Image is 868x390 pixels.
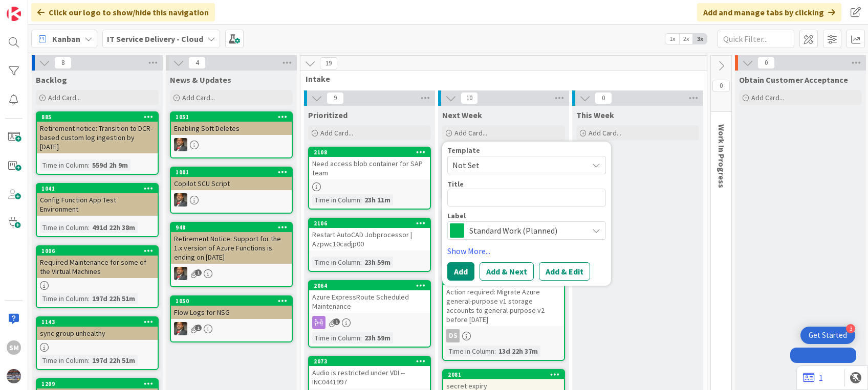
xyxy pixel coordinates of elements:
[846,324,855,333] div: 3
[312,332,360,343] div: Time in Column
[443,370,564,379] div: 2081
[37,184,158,216] div: 1041Config Function App Test Environment
[37,246,158,278] div: 1006Required Maintenance for some of the Virtual Machines
[88,222,90,233] span: :
[41,380,158,387] div: 1209
[309,290,430,313] div: Azure ExpressRoute Scheduled Maintenance
[52,33,80,45] span: Kanban
[171,177,292,190] div: Copilot SCU Script
[446,346,494,357] div: Time in Column
[90,355,138,366] div: 197d 22h 51m
[41,318,158,326] div: 1143
[37,379,158,388] div: 1209
[452,158,580,172] span: Not Set
[40,293,88,304] div: Time in Column
[739,75,848,85] span: Obtain Customer Acceptance
[312,194,360,205] div: Time in Column
[171,168,292,177] div: 1001
[37,256,158,278] div: Required Maintenance for some of the Virtual Machines
[171,138,292,151] div: DP
[31,3,215,21] div: Click our logo to show/hide this navigation
[809,330,847,340] div: Get Started
[37,112,158,153] div: 885Retirement notice: Transition to DCR-based custom log ingestion by [DATE]
[314,220,430,227] div: 2106
[362,332,393,343] div: 23h 59m
[309,219,430,228] div: 2106
[41,185,158,192] div: 1041
[37,122,158,153] div: Retirement notice: Transition to DCR-based custom log ingestion by [DATE]
[589,128,621,137] span: Add Card...
[171,122,292,135] div: Enabling Soft Deletes
[176,169,292,176] div: 1001
[174,267,187,280] img: DP
[171,193,292,207] div: DP
[757,57,775,69] span: 0
[496,346,540,357] div: 13d 22h 37m
[447,179,464,189] label: Title
[171,306,292,319] div: Flow Logs for NSG
[37,112,158,122] div: 885
[539,262,590,281] button: Add & Edit
[443,276,564,326] div: 2082Action required: Migrate Azure general-purpose v1 storage accounts to general-purpose v2 befo...
[88,159,90,171] span: :
[7,369,21,383] img: avatar
[37,317,158,327] div: 1143
[800,327,855,344] div: Open Get Started checklist, remaining modules: 3
[37,184,158,193] div: 1041
[309,148,430,157] div: 2108
[362,257,393,268] div: 23h 59m
[320,57,337,70] span: 19
[447,245,606,257] a: Show More...
[309,281,430,313] div: 2064Azure ExpressRoute Scheduled Maintenance
[37,327,158,340] div: sync group unhealthy
[442,110,482,120] span: Next Week
[171,267,292,280] div: DP
[595,92,612,104] span: 0
[320,128,353,137] span: Add Card...
[182,93,215,102] span: Add Card...
[90,159,131,171] div: 559d 2h 9m
[171,112,292,122] div: 1051
[88,355,90,366] span: :
[176,224,292,231] div: 948
[469,223,583,238] span: Standard Work (Planned)
[751,93,784,102] span: Add Card...
[446,329,460,342] div: DS
[443,285,564,326] div: Action required: Migrate Azure general-purpose v1 storage accounts to general-purpose v2 before [...
[171,322,292,335] div: DP
[40,355,88,366] div: Time in Column
[308,110,348,120] span: Prioritized
[171,112,292,135] div: 1051Enabling Soft Deletes
[443,329,564,342] div: DS
[454,128,487,137] span: Add Card...
[37,246,158,256] div: 1006
[494,346,496,357] span: :
[448,371,564,378] div: 2081
[309,148,430,179] div: 2108Need access blob container for SAP team
[174,138,187,151] img: DP
[171,223,292,264] div: 948Retirement Notice: Support for the 1.x version of Azure Functions is ending on [DATE]
[170,75,231,85] span: News & Updates
[41,113,158,121] div: 885
[576,110,614,120] span: This Week
[309,366,430,388] div: Audio is restricted under VDI --INC0441997
[717,124,727,188] span: Work In Progress
[360,332,362,343] span: :
[665,34,679,44] span: 1x
[7,340,21,355] div: SM
[314,149,430,156] div: 2108
[697,3,841,21] div: Add and manage tabs by clicking
[314,282,430,289] div: 2064
[7,7,21,21] img: Visit kanbanzone.com
[679,34,693,44] span: 2x
[718,30,794,48] input: Quick Filter...
[333,318,340,325] span: 1
[447,262,474,281] button: Add
[171,168,292,190] div: 1001Copilot SCU Script
[36,75,67,85] span: Backlog
[309,219,430,250] div: 2106Restart AutoCAD Jobprocessor | Azpwc10cadjp00
[693,34,707,44] span: 3x
[480,262,534,281] button: Add & Next
[461,92,478,104] span: 10
[712,80,730,92] span: 0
